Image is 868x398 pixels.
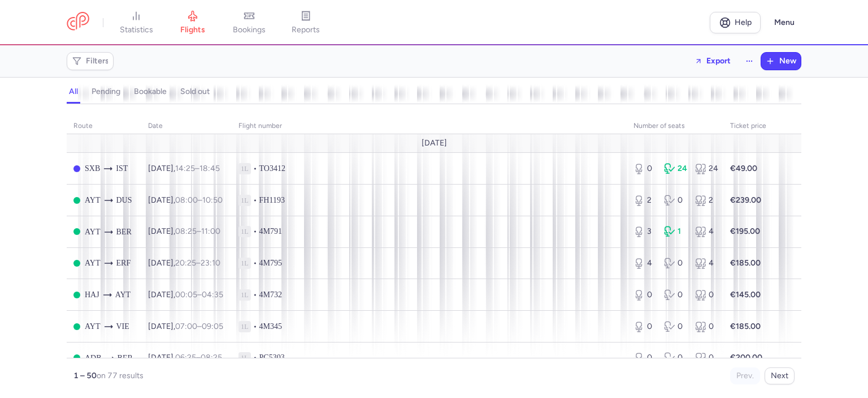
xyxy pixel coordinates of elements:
strong: 1 – 50 [73,371,97,380]
span: – [175,353,222,362]
div: 0 [664,258,685,269]
span: 1L [238,163,250,174]
span: Filters [86,57,109,66]
span: • [253,352,257,363]
span: 4M795 [259,258,282,269]
div: 0 [633,352,655,363]
span: IST [116,162,128,175]
strong: €49.00 [730,164,757,173]
div: 24 [664,163,685,174]
time: 18:45 [199,164,220,173]
span: – [175,322,223,331]
div: 0 [664,195,685,206]
div: 1 [664,226,685,237]
span: [DATE] [422,139,447,148]
strong: €185.00 [730,258,761,268]
h4: pending [92,87,120,97]
a: flights [164,10,221,35]
div: 4 [695,258,717,269]
span: • [253,195,257,206]
span: DUS [116,194,132,207]
span: 4M732 [259,289,282,301]
span: 1L [238,289,250,301]
span: HAJ [85,289,99,301]
span: on 77 results [97,371,144,380]
th: Flight number [232,118,627,135]
time: 06:25 [175,353,196,362]
span: TO3412 [259,163,285,174]
div: 2 [633,195,655,206]
span: • [253,321,257,332]
time: 04:35 [202,290,223,299]
strong: €145.00 [730,290,761,299]
a: Help [710,12,761,33]
time: 10:50 [202,195,223,205]
span: [DATE], [148,226,220,236]
span: • [253,289,257,301]
div: 24 [695,163,717,174]
time: 23:10 [201,258,220,268]
time: 14:25 [175,164,195,173]
span: 1L [238,321,250,332]
time: 08:25 [201,353,222,362]
span: – [175,290,223,299]
button: Prev. [730,367,760,384]
h4: sold out [180,87,210,97]
span: 1L [238,195,250,206]
span: • [253,258,257,269]
span: – [175,226,220,236]
time: 11:00 [201,226,220,236]
strong: €200.00 [730,353,762,362]
a: statistics [108,10,164,35]
div: 0 [664,289,685,301]
strong: €185.00 [730,322,761,331]
button: Export [687,52,738,70]
a: CitizenPlane red outlined logo [67,12,89,33]
span: – [175,258,220,268]
span: – [175,164,220,173]
th: number of seats [627,118,723,135]
h4: all [69,87,78,97]
strong: €195.00 [730,226,760,236]
span: [DATE], [148,164,220,173]
span: [DATE], [148,353,222,362]
span: 1L [238,352,250,363]
span: 1L [238,258,250,269]
div: 0 [695,321,717,332]
time: 09:05 [202,322,223,331]
span: flights [180,25,205,35]
span: Export [706,57,731,65]
time: 00:05 [175,290,197,299]
strong: €239.00 [730,195,761,205]
span: statistics [120,25,153,35]
span: BER [118,352,133,365]
h4: bookable [134,87,167,97]
a: reports [277,10,334,35]
span: AYT [115,289,131,301]
div: 0 [664,321,685,332]
a: bookings [221,10,277,35]
button: Filters [67,53,113,70]
span: [DATE], [148,258,220,268]
div: 0 [633,289,655,301]
span: reports [292,25,320,35]
div: 2 [695,195,717,206]
span: • [253,163,257,174]
span: BER [116,226,132,238]
span: [DATE], [148,195,223,205]
time: 07:00 [175,322,197,331]
div: 0 [664,352,685,363]
th: Ticket price [723,118,773,135]
div: 4 [695,226,717,237]
span: 1L [238,226,250,237]
button: Next [765,367,795,384]
div: 0 [695,352,717,363]
span: AYT [85,194,101,207]
span: PC5303 [259,352,285,363]
span: FH1193 [259,195,285,206]
span: AYT [85,320,101,333]
span: ADB [85,352,102,365]
span: [DATE], [148,290,223,299]
span: SXB [85,162,100,175]
span: • [253,226,257,237]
